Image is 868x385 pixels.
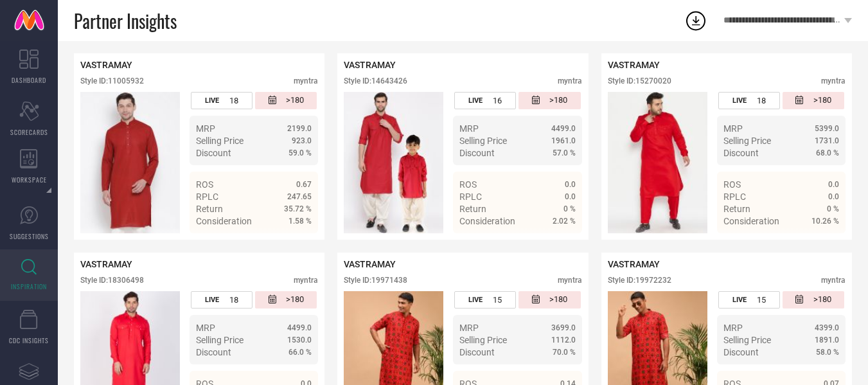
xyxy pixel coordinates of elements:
span: DASHBOARD [12,75,46,85]
span: 3699.0 [551,323,576,332]
span: 0.0 [828,180,839,189]
span: 923.0 [292,136,312,145]
div: Click to view image [344,92,443,233]
span: Discount [723,148,759,158]
span: 1530.0 [287,336,312,345]
span: MRP [459,123,479,134]
img: Style preview image [608,92,707,233]
span: VASTRAMAY [608,60,660,70]
span: VASTRAMAY [344,60,396,70]
span: 0 % [827,204,839,213]
span: MRP [196,123,215,134]
div: Style ID: 14643426 [344,76,407,85]
span: VASTRAMAY [344,259,396,269]
span: 18 [229,295,238,305]
span: MRP [459,323,479,333]
span: 15 [757,295,766,305]
span: 0.0 [565,180,576,189]
span: 1891.0 [815,336,839,345]
span: >180 [813,294,831,305]
div: Number of days since the style was first listed on the platform [518,291,580,309]
a: Details [797,239,839,249]
span: 10.26 % [811,217,839,226]
span: Return [196,204,223,214]
span: ROS [459,179,477,190]
div: myntra [294,76,318,85]
span: 59.0 % [288,148,312,157]
span: LIVE [468,296,483,304]
span: Selling Price [723,335,771,345]
div: Number of days the style has been live on the platform [718,291,780,309]
span: SUGGESTIONS [10,231,49,241]
span: LIVE [205,96,219,105]
img: Style preview image [344,92,443,233]
div: myntra [294,276,318,285]
div: Click to view image [80,92,180,233]
span: Return [723,204,750,214]
span: 1.58 % [288,217,312,226]
span: Return [459,204,486,214]
span: 70.0 % [553,348,576,357]
div: Style ID: 11005932 [80,76,144,85]
span: LIVE [732,296,747,304]
span: RPLC [459,192,482,202]
div: Number of days the style has been live on the platform [191,92,252,109]
div: Number of days the style has been live on the platform [454,92,516,109]
span: Selling Price [723,136,771,146]
span: >180 [286,294,304,305]
span: 2.02 % [553,217,576,226]
span: 0.0 [565,192,576,201]
span: 18 [229,96,238,105]
div: myntra [821,76,846,85]
span: RPLC [723,192,746,202]
span: LIVE [468,96,483,105]
span: 2199.0 [287,124,312,133]
span: MRP [723,323,743,333]
div: Number of days since the style was first listed on the platform [518,92,580,109]
span: LIVE [205,296,219,304]
span: Discount [459,148,495,158]
span: MRP [723,123,743,134]
span: VASTRAMAY [608,259,660,269]
span: 68.0 % [816,148,839,157]
span: 247.65 [287,192,312,201]
span: INSPIRATION [11,282,47,291]
span: 0.0 [828,192,839,201]
span: Details [283,239,312,249]
span: VASTRAMAY [80,259,132,269]
span: 18 [757,96,766,105]
div: myntra [558,76,582,85]
span: LIVE [732,96,747,105]
div: Number of days since the style was first listed on the platform [783,92,844,109]
span: Consideration [459,216,515,226]
span: >180 [549,95,567,106]
div: Number of days the style has been live on the platform [454,291,516,309]
div: Click to view image [608,92,707,233]
span: Details [810,239,839,249]
div: myntra [821,276,846,285]
span: 1112.0 [551,336,576,345]
div: Number of days the style has been live on the platform [718,92,780,109]
span: Details [547,239,576,249]
span: 35.72 % [284,204,312,213]
div: Style ID: 18306498 [80,276,144,285]
a: Details [534,239,576,249]
span: Selling Price [459,136,507,146]
span: Discount [196,148,231,158]
span: Partner Insights [74,8,177,34]
span: 1731.0 [815,136,839,145]
span: Selling Price [459,335,507,345]
a: Details [270,239,312,249]
span: >180 [813,95,831,106]
span: ROS [196,179,213,190]
span: >180 [549,294,567,305]
span: Consideration [723,216,779,226]
span: WORKSPACE [12,175,47,184]
span: 4399.0 [815,323,839,332]
span: CDC INSIGHTS [9,336,49,345]
div: Number of days the style has been live on the platform [191,291,252,309]
span: 16 [493,96,502,105]
span: Selling Price [196,136,244,146]
span: Discount [196,347,231,357]
span: 0 % [563,204,576,213]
